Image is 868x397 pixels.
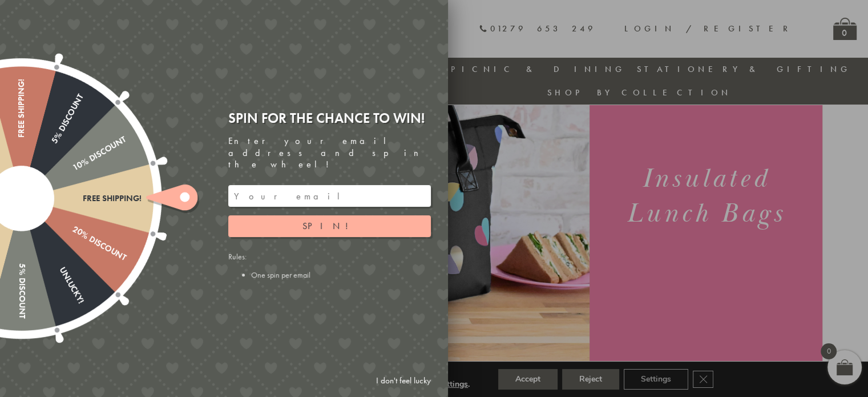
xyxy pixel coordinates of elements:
input: Your email [228,185,431,207]
div: 5% Discount [17,199,26,319]
div: Enter your email address and spin the wheel! [228,135,431,171]
div: Spin for the chance to win! [228,109,431,127]
div: 5% Discount [17,92,86,200]
li: One spin per email [251,270,431,280]
div: Free shipping! [17,79,26,199]
a: I don't feel lucky [370,370,437,391]
div: Rules: [228,251,431,280]
button: Spin! [228,215,431,237]
div: Unlucky! [17,196,86,304]
div: 20% Discount [19,194,127,263]
span: Spin! [302,220,357,232]
div: 10% Discount [19,134,127,203]
div: Free shipping! [22,194,142,203]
